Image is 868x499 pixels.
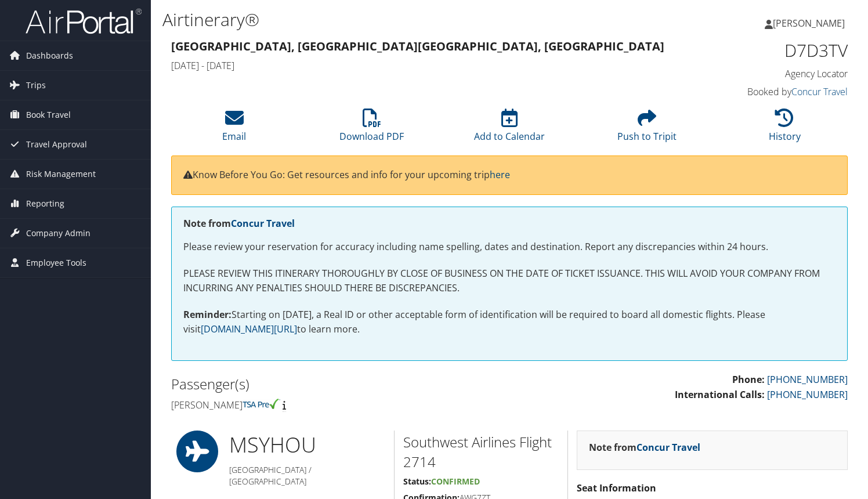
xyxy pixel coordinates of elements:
[26,71,46,100] span: Trips
[183,240,836,255] p: Please review your reservation for accuracy including name spelling, dates and destination. Repor...
[773,17,845,30] span: [PERSON_NAME]
[791,85,848,98] a: Concur Travel
[692,67,848,80] h4: Agency Locator
[490,168,510,181] a: here
[183,308,836,337] p: Starting on [DATE], a Real ID or other acceptable form of identification will be required to boar...
[183,308,232,321] strong: Reminder:
[162,8,625,32] h1: Airtinerary®
[26,160,96,189] span: Risk Management
[474,115,545,143] a: Add to Calendar
[589,441,700,454] strong: Note from
[431,476,480,487] span: Confirmed
[675,388,765,401] strong: International Calls:
[183,168,836,183] p: Know Before You Go: Get resources and info for your upcoming trip
[229,464,385,487] h5: [GEOGRAPHIC_DATA] / [GEOGRAPHIC_DATA]
[26,189,64,218] span: Reporting
[229,431,385,460] h1: MSY HOU
[171,59,674,72] h4: [DATE] - [DATE]
[732,373,765,386] strong: Phone:
[26,219,91,248] span: Company Admin
[243,399,280,409] img: tsa-precheck.png
[26,100,71,129] span: Book Travel
[403,432,559,471] h2: Southwest Airlines Flight 2714
[767,388,848,401] a: [PHONE_NUMBER]
[769,115,801,143] a: History
[403,476,431,487] strong: Status:
[617,115,677,143] a: Push to Tripit
[171,38,664,54] strong: [GEOGRAPHIC_DATA], [GEOGRAPHIC_DATA] [GEOGRAPHIC_DATA], [GEOGRAPHIC_DATA]
[767,373,848,386] a: [PHONE_NUMBER]
[171,399,501,411] h4: [PERSON_NAME]
[171,374,501,394] h2: Passenger(s)
[26,130,87,159] span: Travel Approval
[26,248,86,277] span: Employee Tools
[692,38,848,63] h1: D7D3TV
[183,217,295,230] strong: Note from
[765,6,856,41] a: [PERSON_NAME]
[339,115,404,143] a: Download PDF
[222,115,246,143] a: Email
[692,85,848,98] h4: Booked by
[26,41,73,70] span: Dashboards
[231,217,295,230] a: Concur Travel
[577,482,656,494] strong: Seat Information
[183,266,836,296] p: PLEASE REVIEW THIS ITINERARY THOROUGHLY BY CLOSE OF BUSINESS ON THE DATE OF TICKET ISSUANCE. THIS...
[201,323,297,335] a: [DOMAIN_NAME][URL]
[26,8,142,35] img: airportal-logo.png
[636,441,700,454] a: Concur Travel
